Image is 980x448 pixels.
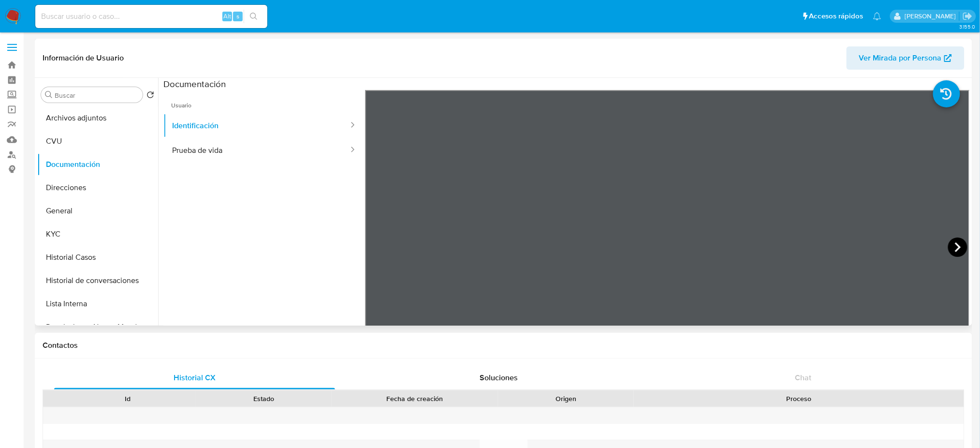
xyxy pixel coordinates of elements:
a: Salir [963,11,973,21]
span: Ver Mirada por Persona [859,46,942,70]
button: Historial de conversaciones [37,269,158,292]
button: Lista Interna [37,292,158,315]
button: Archivos adjuntos [37,106,158,130]
div: Proceso [641,394,957,403]
div: Fecha de creación [338,394,491,403]
button: Ver Mirada por Persona [847,46,965,70]
button: Documentación [37,153,158,176]
span: Soluciones [480,372,518,383]
span: Alt [223,12,231,21]
button: General [37,199,158,223]
button: KYC [37,223,158,246]
button: Restricciones Nuevo Mundo [37,315,158,339]
button: Volver al orden por defecto [146,91,154,102]
span: Chat [795,372,811,383]
button: search-icon [244,10,263,23]
div: Origen [505,394,627,403]
button: Historial Casos [37,246,158,269]
button: CVU [37,130,158,153]
span: s [236,12,239,21]
h1: Información de Usuario [43,53,124,63]
div: Estado [203,394,325,403]
h1: Contactos [43,341,965,350]
div: Id [67,394,189,403]
button: Direcciones [37,176,158,199]
input: Buscar usuario o caso... [35,10,267,23]
span: Historial CX [174,372,216,383]
p: abril.medzovich@mercadolibre.com [905,12,959,21]
a: Notificaciones [873,12,881,20]
button: Buscar [45,91,53,99]
span: Accesos rápidos [809,11,863,21]
input: Buscar [55,91,139,100]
